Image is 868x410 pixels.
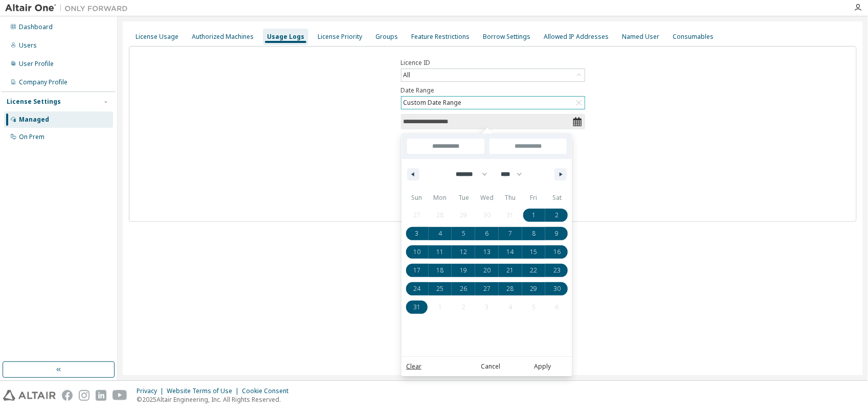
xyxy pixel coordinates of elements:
[413,298,420,316] span: 31
[429,261,452,280] button: 18
[415,224,418,243] span: 3
[545,261,569,280] button: 23
[462,224,465,243] span: 5
[507,243,514,261] span: 14
[475,243,499,261] button: 13
[460,243,467,261] span: 12
[522,190,546,206] span: Fri
[406,361,421,372] a: Clear
[499,224,522,243] button: 7
[318,33,362,41] div: License Priority
[411,33,470,41] div: Feature Restrictions
[452,280,475,298] button: 26
[518,361,567,372] button: Apply
[522,280,546,298] button: 29
[522,206,546,224] button: 1
[475,190,499,206] span: Wed
[402,195,412,221] span: Last Week
[405,224,429,243] button: 3
[545,206,569,224] button: 2
[499,261,522,280] button: 21
[499,280,522,298] button: 28
[402,168,412,195] span: This Week
[545,224,569,243] button: 9
[5,3,133,13] img: Altair One
[413,261,420,280] span: 17
[405,298,429,316] button: 31
[622,33,659,41] div: Named User
[267,33,304,41] div: Usage Logs
[429,280,452,298] button: 25
[405,280,429,298] button: 24
[452,261,475,280] button: 19
[555,206,559,224] span: 2
[553,280,561,298] span: 30
[19,116,49,124] div: Managed
[96,390,106,401] img: linkedin.svg
[475,280,499,298] button: 27
[402,151,412,168] span: [DATE]
[553,261,561,280] span: 23
[452,243,475,261] button: 12
[483,33,530,41] div: Borrow Settings
[402,97,585,109] div: Custom Date Range
[452,224,475,243] button: 5
[532,224,536,243] span: 8
[507,280,514,298] span: 28
[19,78,68,86] div: Company Profile
[113,390,127,401] img: youtube.svg
[7,98,61,106] div: License Settings
[405,243,429,261] button: 10
[530,243,537,261] span: 15
[401,59,585,67] label: Licence ID
[522,224,546,243] button: 8
[460,280,467,298] span: 26
[429,243,452,261] button: 11
[402,69,585,81] div: All
[402,248,412,275] span: Last Month
[437,243,444,261] span: 11
[466,361,515,372] button: Cancel
[19,60,54,68] div: User Profile
[545,243,569,261] button: 16
[475,261,499,280] button: 20
[485,224,488,243] span: 6
[19,41,37,50] div: Users
[19,23,53,31] div: Dashboard
[673,33,714,41] div: Consumables
[136,33,179,41] div: License Usage
[3,390,56,401] img: altair_logo.svg
[460,261,467,280] span: 19
[437,261,444,280] span: 18
[522,243,546,261] button: 15
[545,190,569,206] span: Sat
[405,190,429,206] span: Sun
[483,280,491,298] span: 27
[402,70,412,81] div: All
[437,280,444,298] span: 25
[475,224,499,243] button: 6
[530,280,537,298] span: 29
[555,224,559,243] span: 9
[167,387,242,395] div: Website Terms of Use
[553,243,561,261] span: 16
[242,387,295,395] div: Cookie Consent
[137,395,295,404] p: © 2025 Altair Engineering, Inc. All Rights Reserved.
[429,190,452,206] span: Mon
[405,261,429,280] button: 17
[532,206,536,224] span: 1
[19,133,44,141] div: On Prem
[438,224,442,243] span: 4
[401,86,585,95] label: Date Range
[499,243,522,261] button: 14
[545,280,569,298] button: 30
[413,243,420,261] span: 10
[499,190,522,206] span: Thu
[508,224,512,243] span: 7
[79,390,90,401] img: instagram.svg
[413,280,420,298] span: 24
[192,33,254,41] div: Authorized Machines
[452,190,475,206] span: Tue
[62,390,73,401] img: facebook.svg
[137,387,167,395] div: Privacy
